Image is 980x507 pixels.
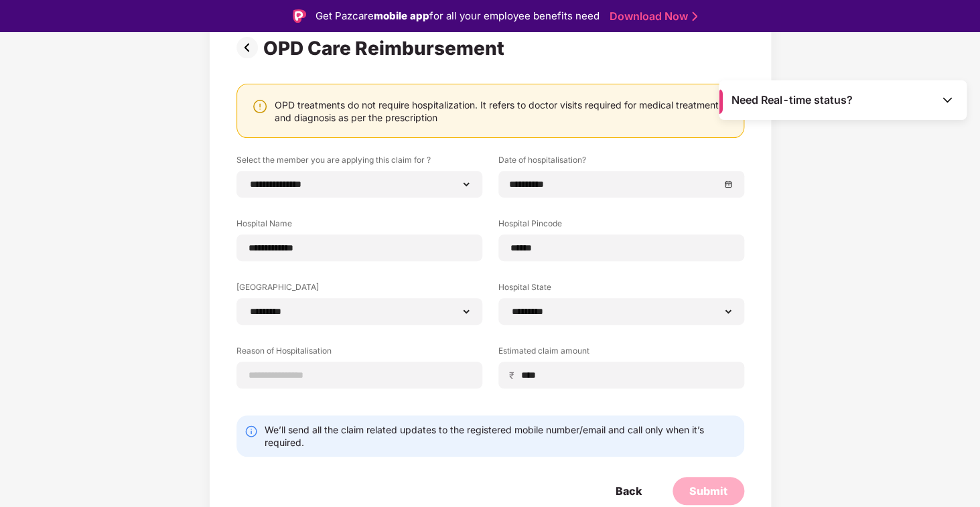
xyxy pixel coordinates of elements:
img: Toggle Icon [940,93,954,106]
label: Hospital Name [236,218,482,234]
div: Get Pazcare for all your employee benefits need [316,8,600,24]
div: Back [616,484,642,498]
label: Hospital Pincode [498,218,744,234]
img: svg+xml;base64,PHN2ZyBpZD0iV2FybmluZ18tXzI0eDI0IiBkYXRhLW5hbWU9Ildhcm5pbmcgLSAyNHgyNCIgeG1sbnM9Im... [252,98,268,115]
span: Need Real-time status? [731,93,853,107]
img: svg+xml;base64,PHN2ZyBpZD0iSW5mby0yMHgyMCIgeG1sbnM9Imh0dHA6Ly93d3cudzMub3JnLzIwMDAvc3ZnIiB3aWR0aD... [244,425,258,438]
label: Select the member you are applying this claim for ? [236,154,482,171]
label: Reason of Hospitalisation [236,345,482,362]
div: We’ll send all the claim related updates to the registered mobile number/email and call only when... [265,423,736,449]
img: Logo [293,9,306,23]
strong: mobile app [374,9,429,22]
a: Download Now [610,9,693,23]
label: [GEOGRAPHIC_DATA] [236,281,482,298]
div: OPD Care Reimbursement [263,37,510,60]
img: svg+xml;base64,PHN2ZyBpZD0iUHJldi0zMngzMiIgeG1sbnM9Imh0dHA6Ly93d3cudzMub3JnLzIwMDAvc3ZnIiB3aWR0aD... [236,37,263,58]
label: Hospital State [498,281,744,298]
img: Stroke [692,9,697,23]
div: OPD treatments do not require hospitalization. It refers to doctor visits required for medical tr... [275,98,730,124]
label: Estimated claim amount [498,345,744,362]
label: Date of hospitalisation? [498,154,744,171]
span: ₹ [509,369,520,382]
div: Submit [689,484,727,498]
